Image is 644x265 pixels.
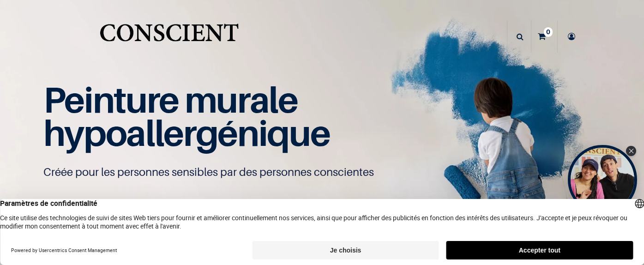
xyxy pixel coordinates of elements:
[98,18,241,55] img: Conscient
[568,145,637,214] div: Open Tolstoy
[43,78,298,121] span: Peinture murale
[43,111,330,154] span: hypoallergénique
[98,18,241,55] a: Logo of Conscient
[531,20,557,53] a: 0
[43,165,601,180] p: Créée pour les personnes sensibles par des personnes conscientes
[568,145,637,214] div: Tolstoy bubble widget
[544,27,553,36] sup: 0
[568,145,637,214] div: Open Tolstoy widget
[626,146,636,156] div: Close Tolstoy widget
